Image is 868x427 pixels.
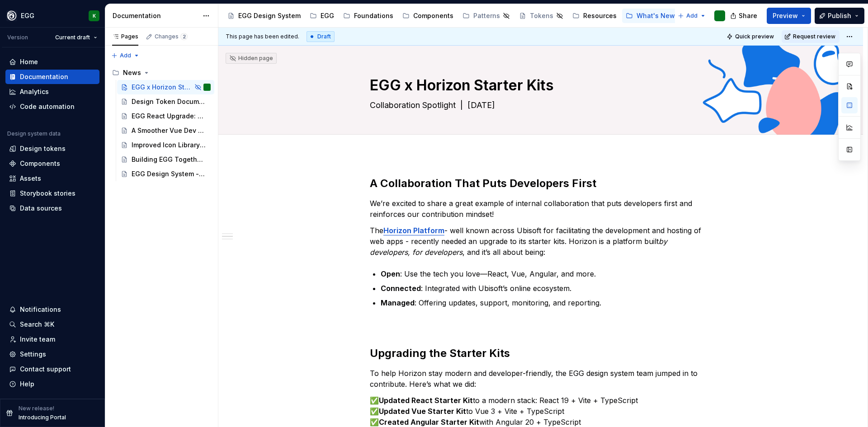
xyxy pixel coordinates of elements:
div: Contact support [20,365,71,374]
a: Improved Icon Library 🔎 [117,138,214,152]
div: Hidden page [229,55,273,62]
span: Add [686,12,698,19]
div: Tokens [530,11,553,20]
a: Tokens [515,9,567,23]
button: Quick preview [724,30,778,43]
div: Foundations [354,11,393,20]
a: Analytics [5,84,99,99]
span: Quick preview [735,33,774,40]
div: Components [413,11,453,20]
a: Design tokens [5,141,99,156]
div: EGG x Horizon Starter Kits [132,83,192,92]
div: Changes [155,33,188,40]
a: Settings [5,347,99,361]
strong: Created Angular Starter Kit [379,418,479,427]
div: Documentation [20,72,68,81]
div: Page tree [224,7,673,25]
strong: Open [381,269,400,278]
div: EGG Design System [238,11,301,20]
div: Search ⌘K [20,320,54,329]
span: Publish [828,11,851,20]
a: Documentation [5,70,99,84]
a: Building EGG Together 🙌 [117,152,214,167]
strong: Updated React Starter Kit [379,396,473,405]
button: Publish [815,8,864,24]
button: Add [675,9,709,22]
button: Share [726,8,763,24]
a: Components [399,9,457,23]
button: Help [5,377,99,391]
div: Version [7,34,28,41]
a: Code automation [5,99,99,114]
a: Foundations [340,9,397,23]
p: : Use the tech you love—React, Vue, Angular, and more. [381,268,712,279]
p: To help Horizon stay modern and developer-friendly, the EGG design system team jumped in to contr... [370,368,712,389]
a: EGG Design System - Reaching a new milestone! 🚀 [117,167,214,181]
a: EGG Design System [224,9,304,23]
div: Resources [583,11,617,20]
strong: Managed [381,298,415,307]
div: Code automation [20,102,75,111]
a: EGG x Horizon Starter Kits [117,80,214,94]
img: 87d06435-c97f-426c-aa5d-5eb8acd3d8b3.png [6,10,17,21]
div: Storybook stories [20,189,75,198]
div: Notifications [20,305,61,314]
button: Add [108,49,142,62]
div: Building EGG Together 🙌 [132,155,206,164]
div: Design system data [7,130,61,137]
a: Resources [569,9,620,23]
button: Contact support [5,362,99,376]
strong: Connected [381,284,421,293]
h2: A Collaboration That Puts Developers First [370,176,712,191]
div: EGG React Upgrade: React 19 + More ⚛️ [132,112,206,121]
h2: Upgrading the Starter Kits [370,346,712,361]
div: Documentation [113,11,198,20]
a: Storybook stories [5,186,99,201]
div: Settings [20,350,46,359]
div: Patterns [473,11,500,20]
span: Request review [793,33,835,40]
div: Pages [112,33,138,40]
p: We’re excited to share a great example of internal collaboration that puts developers first and r... [370,198,712,220]
span: Add [120,52,131,59]
p: : Integrated with Ubisoft’s online ecosystem. [381,283,712,294]
div: Assets [20,174,41,183]
a: Data sources [5,201,99,216]
div: EGG [21,11,34,20]
div: Analytics [20,87,49,96]
textarea: Collaboration Spotlight | [DATE] [368,98,710,113]
button: EGGK [2,6,103,25]
div: Draft [307,31,335,42]
button: Search ⌘K [5,317,99,332]
p: New release! [19,405,54,412]
a: Patterns [459,9,514,23]
div: News [108,66,214,80]
div: EGG Design System - Reaching a new milestone! 🚀 [132,169,206,178]
a: EGG [306,9,338,23]
button: Notifications [5,302,99,317]
div: What's New [637,11,675,20]
div: Invite team [20,335,55,344]
div: Components [20,159,60,168]
textarea: EGG x Horizon Starter Kits [368,75,710,96]
a: EGG React Upgrade: React 19 + More ⚛️ [117,109,214,123]
div: A Smoother Vue Dev Experience 💛 [132,126,206,135]
div: Improved Icon Library 🔎 [132,141,206,150]
p: : Offering updates, support, monitoring, and reporting. [381,297,712,308]
a: What's New [622,9,679,23]
a: Horizon Platform [383,226,444,235]
span: 2 [180,33,188,40]
p: Introducing Portal [19,414,66,421]
button: Preview [767,8,811,24]
div: Data sources [20,204,62,213]
span: Preview [773,11,798,20]
a: Design Token Documentation - Now clearer and smarter! 🎨 [117,94,214,109]
div: Design Token Documentation - Now clearer and smarter! 🎨 [132,97,206,106]
button: Current draft [51,31,101,44]
div: K [93,12,96,19]
p: The - well known across Ubisoft for facilitating the development and hosting of web apps - recent... [370,225,712,258]
div: Page tree [108,66,214,181]
a: Assets [5,171,99,186]
span: This page has been edited. [226,33,299,40]
div: Help [20,380,34,389]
